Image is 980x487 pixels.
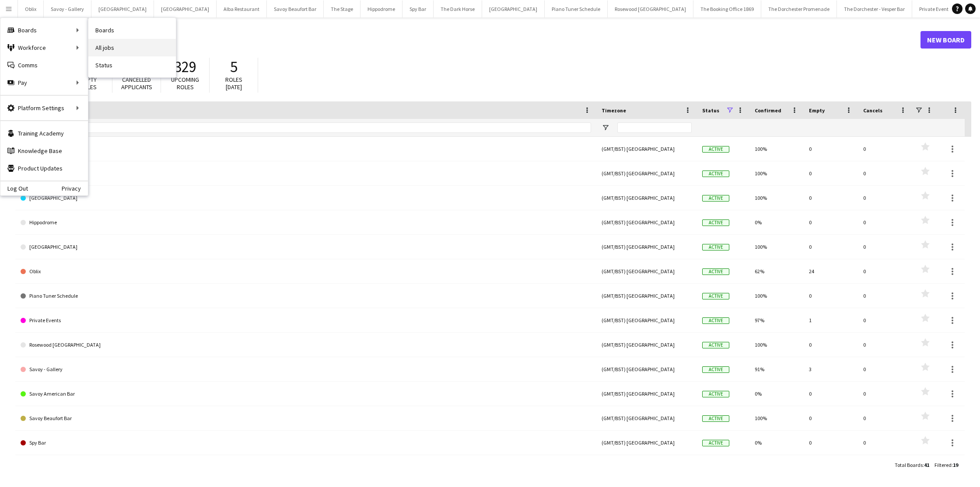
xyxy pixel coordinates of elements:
[596,333,697,357] div: (GMT/BST) [GEOGRAPHIC_DATA]
[804,431,858,455] div: 0
[749,235,804,259] div: 100%
[0,99,88,117] div: Platform Settings
[608,0,693,17] button: Rosewood [GEOGRAPHIC_DATA]
[21,161,591,186] a: [GEOGRAPHIC_DATA]
[702,195,729,202] span: Active
[749,210,804,234] div: 0%
[596,235,697,259] div: (GMT/BST) [GEOGRAPHIC_DATA]
[804,186,858,210] div: 0
[0,74,88,91] div: Pay
[804,284,858,308] div: 0
[702,107,719,114] span: Status
[858,357,912,381] div: 0
[749,406,804,430] div: 100%
[0,142,88,160] a: Knowledge Base
[482,0,545,17] button: [GEOGRAPHIC_DATA]
[21,186,591,210] a: [GEOGRAPHIC_DATA]
[0,21,88,39] div: Boards
[434,0,482,17] button: The Dark Horse
[21,308,591,333] a: Private Events
[749,382,804,406] div: 0%
[749,357,804,381] div: 91%
[0,125,88,142] a: Training Academy
[15,33,920,46] h1: Boards
[402,0,434,17] button: Spy Bar
[62,185,88,192] a: Privacy
[0,160,88,177] a: Product Updates
[804,137,858,161] div: 0
[545,0,608,17] button: Piano Tuner Schedule
[171,76,199,91] span: Upcoming roles
[809,107,825,114] span: Empty
[749,186,804,210] div: 100%
[858,406,912,430] div: 0
[21,455,591,480] a: The Booking Office 1869
[749,455,804,479] div: 100%
[0,185,28,192] a: Log Out
[804,406,858,430] div: 0
[88,21,176,39] a: Boards
[702,219,729,226] span: Active
[749,137,804,161] div: 100%
[91,0,154,17] button: [GEOGRAPHIC_DATA]
[858,186,912,210] div: 0
[596,161,697,185] div: (GMT/BST) [GEOGRAPHIC_DATA]
[702,342,729,348] span: Active
[858,161,912,185] div: 0
[804,455,858,479] div: 0
[596,357,697,381] div: (GMT/BST) [GEOGRAPHIC_DATA]
[21,431,591,455] a: Spy Bar
[858,210,912,234] div: 0
[154,0,217,17] button: [GEOGRAPHIC_DATA]
[596,382,697,406] div: (GMT/BST) [GEOGRAPHIC_DATA]
[858,259,912,283] div: 0
[21,333,591,357] a: Rosewood [GEOGRAPHIC_DATA]
[596,455,697,479] div: (GMT/BST) [GEOGRAPHIC_DATA]
[596,284,697,308] div: (GMT/BST) [GEOGRAPHIC_DATA]
[21,284,591,308] a: Piano Tuner Schedule
[21,382,591,406] a: Savoy American Bar
[225,76,242,91] span: Roles [DATE]
[920,31,971,49] a: New Board
[602,124,609,132] button: Open Filter Menu
[749,333,804,357] div: 100%
[858,284,912,308] div: 0
[804,382,858,406] div: 0
[749,308,804,332] div: 97%
[858,455,912,479] div: 0
[44,0,91,17] button: Savoy - Gallery
[21,210,591,235] a: Hippodrome
[702,415,729,422] span: Active
[934,462,952,468] span: Filtered
[749,431,804,455] div: 0%
[702,146,729,153] span: Active
[21,235,591,259] a: [GEOGRAPHIC_DATA]
[18,0,44,17] button: Oblix
[121,76,152,91] span: Cancelled applicants
[858,382,912,406] div: 0
[596,431,697,455] div: (GMT/BST) [GEOGRAPHIC_DATA]
[88,39,176,56] a: All jobs
[702,440,729,446] span: Active
[36,122,591,133] input: Board name Filter Input
[617,122,692,133] input: Timezone Filter Input
[749,161,804,185] div: 100%
[749,284,804,308] div: 100%
[895,462,923,468] span: Total Boards
[21,137,591,161] a: Alba Restaurant
[702,293,729,299] span: Active
[21,259,591,284] a: Oblix
[360,0,402,17] button: Hippodrome
[749,259,804,283] div: 62%
[702,268,729,275] span: Active
[596,186,697,210] div: (GMT/BST) [GEOGRAPHIC_DATA]
[0,56,88,74] a: Comms
[934,456,958,473] div: :
[702,391,729,397] span: Active
[804,161,858,185] div: 0
[21,357,591,382] a: Savoy - Gallery
[858,137,912,161] div: 0
[0,39,88,56] div: Workforce
[596,406,697,430] div: (GMT/BST) [GEOGRAPHIC_DATA]
[755,107,781,114] span: Confirmed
